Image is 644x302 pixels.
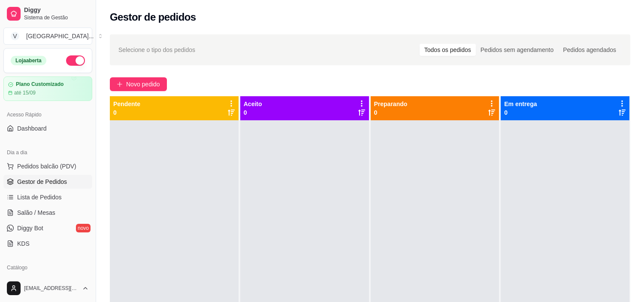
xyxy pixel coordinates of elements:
button: Pedidos balcão (PDV) [3,159,92,173]
span: Diggy [24,6,89,14]
span: KDS [17,239,30,248]
p: 0 [113,108,140,117]
a: Diggy Botnovo [3,221,92,235]
span: Diggy Bot [17,224,43,232]
div: Catálogo [3,261,92,275]
a: Salão / Mesas [3,206,92,220]
span: Gestor de Pedidos [17,177,67,186]
a: Lista de Pedidos [3,190,92,204]
div: Acesso Rápido [3,108,92,122]
button: Alterar Status [66,55,85,66]
div: Pedidos agendados [558,44,621,56]
span: [EMAIL_ADDRESS][DOMAIN_NAME] [24,285,79,292]
span: Lista de Pedidos [17,193,62,201]
button: Select a team [3,27,92,45]
div: Loja aberta [11,56,46,65]
div: [GEOGRAPHIC_DATA] ... [26,32,94,40]
button: [EMAIL_ADDRESS][DOMAIN_NAME] [3,278,92,299]
p: Aceito [244,100,262,108]
span: V [11,32,19,40]
article: até 15/09 [14,89,36,96]
p: Preparando [374,100,408,108]
p: Pendente [113,100,140,108]
span: Salão / Mesas [17,208,55,217]
a: Dashboard [3,122,92,135]
p: 0 [374,108,408,117]
a: DiggySistema de Gestão [3,3,92,24]
div: Pedidos sem agendamento [476,44,558,56]
button: Novo pedido [110,77,167,91]
a: KDS [3,237,92,250]
span: Selecione o tipo dos pedidos [118,45,195,55]
span: Pedidos balcão (PDV) [17,162,76,171]
p: Em entrega [504,100,537,108]
a: Plano Customizadoaté 15/09 [3,76,92,101]
span: Novo pedido [126,79,160,89]
span: Sistema de Gestão [24,14,89,21]
span: plus [117,81,123,87]
div: Dia a dia [3,146,92,159]
div: Todos os pedidos [420,44,476,56]
p: 0 [504,108,537,117]
article: Plano Customizado [16,81,63,88]
h2: Gestor de pedidos [110,10,196,24]
a: Gestor de Pedidos [3,175,92,189]
p: 0 [244,108,262,117]
span: Dashboard [17,124,47,133]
